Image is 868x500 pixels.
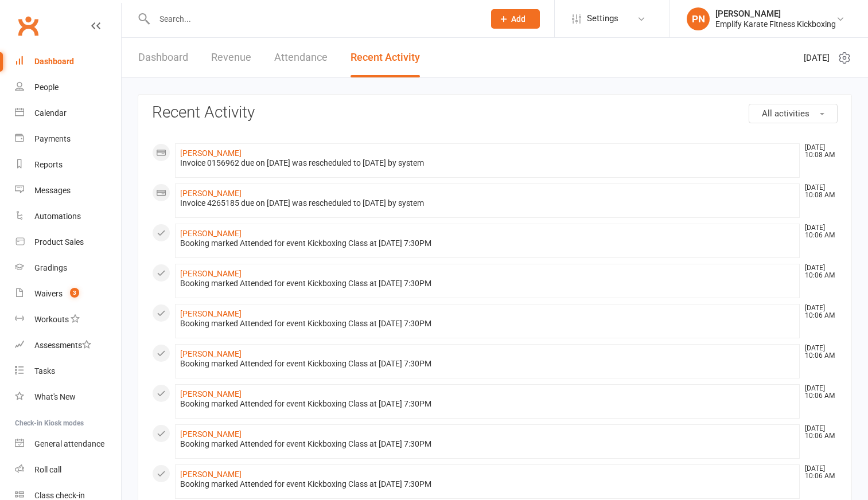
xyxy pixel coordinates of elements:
a: Dashboard [138,38,188,77]
a: Roll call [15,457,121,483]
a: [PERSON_NAME] [180,269,242,278]
div: Class check-in [34,491,85,500]
button: Add [491,9,540,29]
time: [DATE] 10:06 AM [799,385,837,400]
a: [PERSON_NAME] [180,429,242,439]
time: [DATE] 10:06 AM [799,264,837,279]
a: Clubworx [14,11,42,40]
div: Booking marked Attended for event Kickboxing Class at [DATE] 7:30PM [180,359,795,369]
div: Invoice 0156962 due on [DATE] was rescheduled to [DATE] by system [180,158,795,168]
a: Messages [15,178,121,204]
div: People [34,83,59,92]
a: Calendar [15,100,121,126]
a: Gradings [15,255,121,281]
a: [PERSON_NAME] [180,349,242,358]
div: Calendar [34,108,67,118]
h3: Recent Activity [152,104,838,122]
a: People [15,75,121,100]
a: [PERSON_NAME] [180,309,242,318]
div: Assessments [34,341,91,350]
div: PN [687,7,710,30]
div: Reports [34,160,63,169]
a: [PERSON_NAME] [180,389,242,399]
time: [DATE] 10:08 AM [799,144,837,159]
a: Workouts [15,307,121,333]
div: Booking marked Attended for event Kickboxing Class at [DATE] 7:30PM [180,239,795,248]
div: Workouts [34,315,69,324]
div: Booking marked Attended for event Kickboxing Class at [DATE] 7:30PM [180,399,795,409]
div: General attendance [34,439,104,448]
div: Automations [34,212,81,221]
a: Automations [15,204,121,229]
time: [DATE] 10:08 AM [799,184,837,199]
div: Messages [34,186,71,195]
div: Gradings [34,263,67,272]
a: Assessments [15,333,121,358]
div: Roll call [34,465,61,474]
div: Emplify Karate Fitness Kickboxing [715,19,836,29]
div: Dashboard [34,57,74,66]
a: Attendance [274,38,328,77]
a: Recent Activity [351,38,420,77]
div: Waivers [34,289,63,298]
a: Reports [15,152,121,178]
div: Booking marked Attended for event Kickboxing Class at [DATE] 7:30PM [180,479,795,489]
a: Revenue [211,38,251,77]
time: [DATE] 10:06 AM [799,425,837,440]
span: All activities [762,108,809,119]
a: Tasks [15,358,121,384]
a: General attendance kiosk mode [15,431,121,457]
time: [DATE] 10:06 AM [799,345,837,360]
time: [DATE] 10:06 AM [799,465,837,480]
span: 3 [70,288,79,298]
div: Booking marked Attended for event Kickboxing Class at [DATE] 7:30PM [180,439,795,449]
div: Booking marked Attended for event Kickboxing Class at [DATE] 7:30PM [180,279,795,288]
div: Product Sales [34,237,84,247]
time: [DATE] 10:06 AM [799,224,837,239]
a: What's New [15,384,121,410]
a: [PERSON_NAME] [180,189,242,198]
a: [PERSON_NAME] [180,149,242,158]
input: Search... [151,11,476,27]
span: [DATE] [804,51,830,65]
a: [PERSON_NAME] [180,229,242,238]
div: Invoice 4265185 due on [DATE] was rescheduled to [DATE] by system [180,198,795,208]
a: [PERSON_NAME] [180,470,242,479]
div: Payments [34,134,71,143]
a: Waivers 3 [15,281,121,307]
a: Payments [15,126,121,152]
div: What's New [34,392,76,401]
button: All activities [749,104,838,123]
div: Booking marked Attended for event Kickboxing Class at [DATE] 7:30PM [180,319,795,329]
span: Settings [587,6,618,32]
a: Dashboard [15,49,121,75]
span: Add [511,14,526,24]
a: Product Sales [15,229,121,255]
div: Tasks [34,366,55,376]
time: [DATE] 10:06 AM [799,304,837,319]
div: [PERSON_NAME] [715,9,836,19]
